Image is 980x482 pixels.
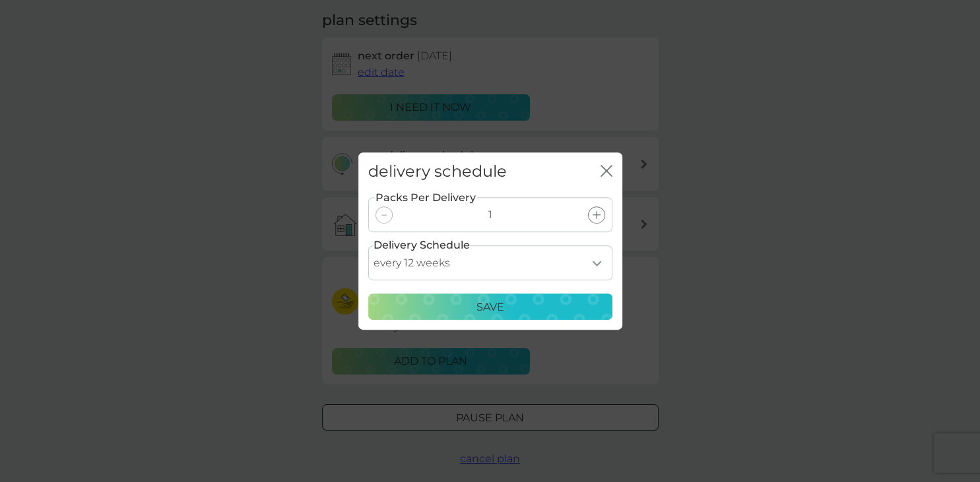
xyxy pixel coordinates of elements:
label: Packs Per Delivery [374,189,477,206]
p: 1 [488,206,492,224]
h2: delivery schedule [368,162,507,181]
button: Save [368,293,612,320]
label: Delivery Schedule [374,237,470,254]
p: Save [476,299,504,316]
button: close [601,165,612,179]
